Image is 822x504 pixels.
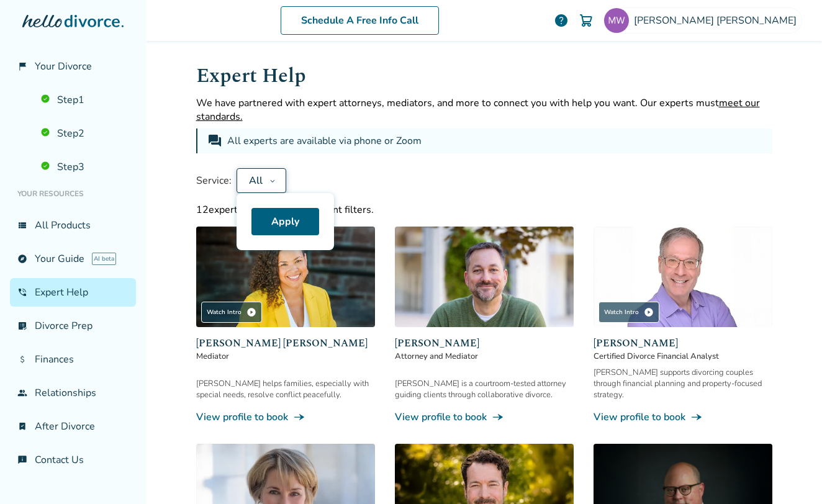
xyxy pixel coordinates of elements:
[196,203,772,217] div: 12 experts available with current filters.
[207,133,222,148] span: forum
[594,336,772,351] span: [PERSON_NAME]
[196,351,375,362] span: Mediator
[690,411,703,423] span: line_end_arrow_notch
[10,278,136,307] a: phone_in_talkExpert Help
[10,412,136,441] a: bookmark_checkAfter Divorce
[598,302,659,323] div: Watch Intro
[395,410,574,424] a: View profile to bookline_end_arrow_notch
[594,410,772,424] a: View profile to bookline_end_arrow_notch
[17,220,27,230] span: view_list
[196,96,772,124] p: We have partnered with expert attorneys, mediators, and more to connect you with help you want. O...
[395,227,574,327] img: Neil Forester
[395,351,574,362] span: Attorney and Mediator
[227,133,424,148] div: All experts are available via phone or Zoom
[196,410,375,424] a: View profile to bookline_end_arrow_notch
[634,14,802,27] span: [PERSON_NAME] [PERSON_NAME]
[196,61,772,91] h1: Expert Help
[395,378,574,400] div: [PERSON_NAME] is a courtroom-tested attorney guiding clients through collaborative divorce.
[604,8,629,33] img: marywigginton@mac.com
[594,351,772,362] span: Certified Divorce Financial Analyst
[293,411,305,423] span: line_end_arrow_notch
[10,52,136,81] a: flag_2Your Divorce
[17,254,27,264] span: explore
[196,96,760,124] span: meet our standards.
[34,119,136,148] a: Step2
[17,61,27,71] span: flag_2
[17,287,27,297] span: phone_in_talk
[92,253,116,265] span: AI beta
[10,181,136,206] li: Your Resources
[17,354,27,364] span: attach_money
[10,312,136,340] a: list_alt_checkDivorce Prep
[17,421,27,431] span: bookmark_check
[34,86,136,114] a: Step1
[10,379,136,407] a: groupRelationships
[247,174,264,187] div: All
[10,345,136,374] a: attach_moneyFinances
[10,446,136,474] a: chat_infoContact Us
[196,336,375,351] span: [PERSON_NAME] [PERSON_NAME]
[17,455,27,465] span: chat_info
[281,6,439,35] a: Schedule A Free Info Call
[10,211,136,240] a: view_listAll Products
[554,13,569,28] a: help
[35,60,92,73] span: Your Divorce
[201,302,262,323] div: Watch Intro
[594,227,772,327] img: Jeff Landers
[196,174,232,187] span: Service:
[492,411,504,423] span: line_end_arrow_notch
[579,13,594,28] img: Cart
[196,227,375,327] img: Claudia Brown Coulter
[34,153,136,181] a: Step3
[251,208,319,235] button: Apply
[594,367,772,400] div: [PERSON_NAME] supports divorcing couples through financial planning and property-focused strategy.
[644,307,654,317] span: play_circle
[395,336,574,351] span: [PERSON_NAME]
[10,245,136,273] a: exploreYour GuideAI beta
[17,388,27,398] span: group
[760,444,822,504] iframe: Chat Widget
[237,168,286,193] button: All
[246,307,256,317] span: play_circle
[196,378,375,400] div: [PERSON_NAME] helps families, especially with special needs, resolve conflict peacefully.
[17,321,27,331] span: list_alt_check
